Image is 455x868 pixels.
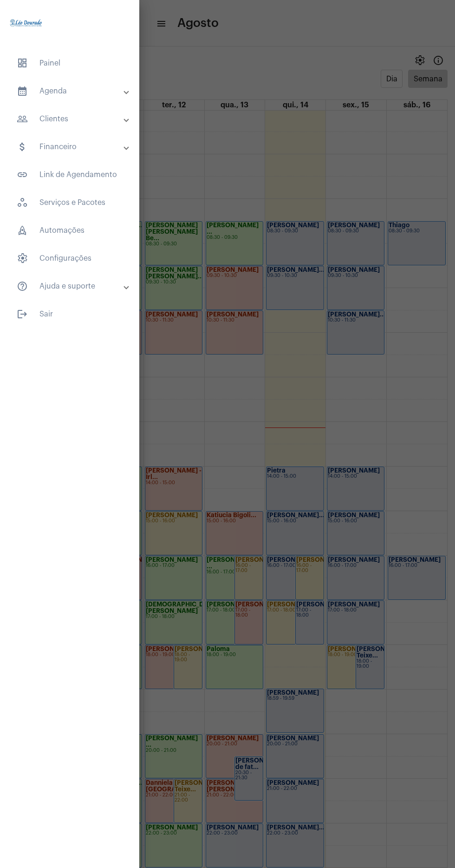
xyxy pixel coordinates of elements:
mat-panel-title: Agenda [17,85,124,97]
mat-icon: sidenav icon [17,169,28,180]
mat-panel-title: Ajuda e suporte [17,281,124,292]
mat-icon: sidenav icon [17,309,28,320]
span: Configurações [9,247,130,270]
mat-icon: sidenav icon [17,281,28,292]
mat-panel-title: Clientes [17,113,124,125]
img: 4c910ca3-f26c-c648-53c7-1a2041c6e520.jpg [7,5,45,42]
mat-icon: sidenav icon [17,85,28,97]
mat-panel-title: Financeiro [17,141,124,152]
mat-expansion-panel-header: sidenav iconAgenda [6,80,139,102]
span: sidenav icon [17,58,28,69]
span: sidenav icon [17,253,28,264]
span: Painel [9,52,130,74]
mat-expansion-panel-header: sidenav iconAjuda e suporte [6,275,139,297]
span: Automações [9,219,130,242]
span: sidenav icon [17,197,28,208]
span: sidenav icon [17,225,28,236]
mat-icon: sidenav icon [17,141,28,152]
mat-expansion-panel-header: sidenav iconClientes [6,108,139,130]
span: Serviços e Pacotes [9,191,130,214]
mat-expansion-panel-header: sidenav iconFinanceiro [6,136,139,158]
mat-icon: sidenav icon [17,113,28,125]
span: Link de Agendamento [9,164,130,186]
span: Sair [9,303,130,325]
